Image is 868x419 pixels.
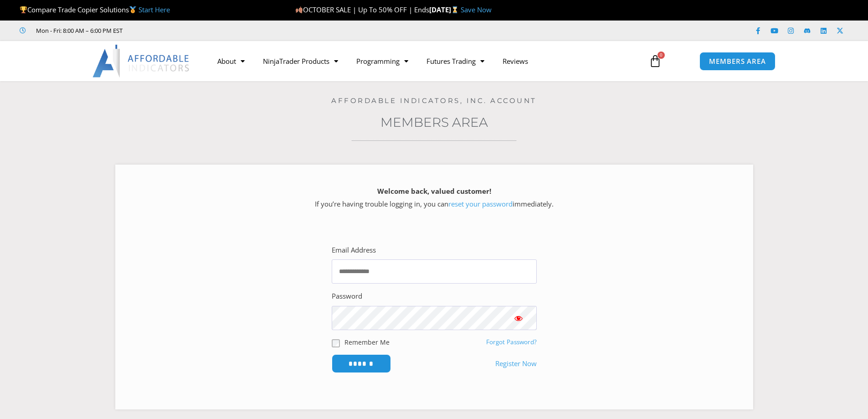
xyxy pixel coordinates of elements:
[208,51,254,72] a: About
[495,357,537,370] a: Register Now
[461,5,492,14] a: Save Now
[709,58,766,65] span: MEMBERS AREA
[380,114,488,130] a: Members Area
[377,186,491,196] strong: Welcome back, valued customer!
[131,185,737,211] p: If you’re having trouble logging in, you can immediately.
[452,6,458,13] img: ⌛
[129,6,136,13] img: 🥇
[208,51,638,72] nav: Menu
[493,51,537,72] a: Reviews
[34,25,123,36] span: Mon - Fri: 8:00 AM – 6:00 PM EST
[296,6,303,13] img: 🍂
[344,337,390,347] label: Remember Me
[448,199,513,208] a: reset your password
[332,244,376,257] label: Email Address
[699,52,776,71] a: MEMBERS AREA
[20,5,170,14] span: Compare Trade Copier Solutions
[92,45,190,78] img: LogoAI | Affordable Indicators – NinjaTrader
[429,5,461,14] strong: [DATE]
[331,96,537,105] a: Affordable Indicators, Inc. Account
[139,5,170,14] a: Start Here
[347,51,417,72] a: Programming
[486,338,537,346] a: Forgot Password?
[635,48,675,74] a: 0
[332,290,362,303] label: Password
[417,51,493,72] a: Futures Trading
[20,6,27,13] img: 🏆
[254,51,347,72] a: NinjaTrader Products
[135,26,272,35] iframe: Customer reviews powered by Trustpilot
[295,5,429,14] span: OCTOBER SALE | Up To 50% OFF | Ends
[657,52,665,59] span: 0
[500,306,537,330] button: Show password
